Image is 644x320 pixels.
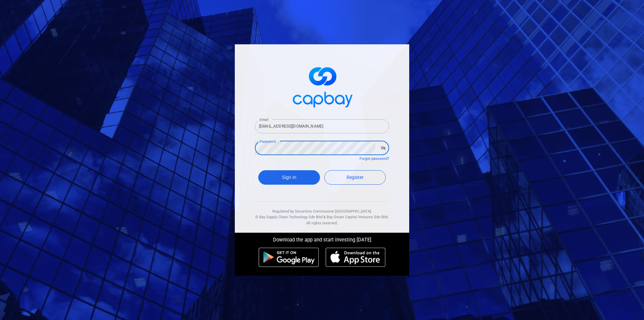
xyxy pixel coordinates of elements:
[327,215,389,219] span: Bay Smart Capital Ventures Sdn Bhd.
[288,61,356,111] img: logo
[230,233,414,244] div: Download the app and start investing [DATE]
[260,117,268,122] label: Email
[260,139,276,144] label: Password
[324,170,386,185] a: Register
[346,175,364,180] span: Register
[255,202,389,226] div: Regulated by Securities Commission [GEOGRAPHIC_DATA]. & All rights reserved.
[259,247,319,267] img: android
[258,170,320,185] button: Sign In
[360,156,389,161] a: Forgot password?
[326,247,385,267] img: ios
[255,215,322,219] span: © Bay Supply Chain Technology Sdn Bhd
